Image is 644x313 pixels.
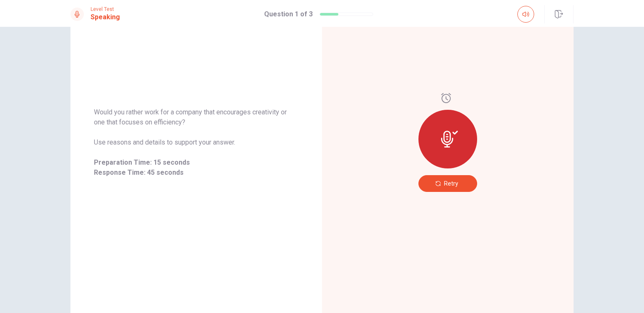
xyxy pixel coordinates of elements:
h1: Speaking [91,12,120,22]
span: Level Test [91,6,120,12]
span: Retry [444,180,458,187]
span: Would you rather work for a company that encourages creativity or one that focuses on efficiency? [94,107,299,127]
h1: Question 1 of 3 [264,9,313,19]
span: Response Time: 45 seconds [94,168,299,178]
span: Preparation Time: 15 seconds [94,158,299,168]
span: Use reasons and details to support your answer. [94,137,299,147]
button: Retry [418,175,477,192]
